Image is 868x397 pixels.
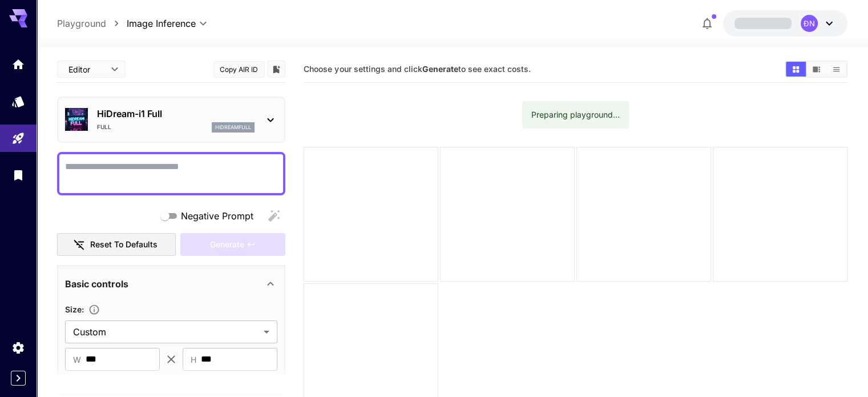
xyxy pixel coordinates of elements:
[73,325,259,339] span: Custom
[65,277,128,291] p: Basic controls
[786,62,806,77] button: Show media in grid view
[97,123,111,131] p: Full
[11,340,25,355] div: Settings
[785,61,847,78] div: Show media in grid viewShow media in video viewShow media in list view
[11,168,25,182] div: Library
[57,17,127,30] nav: breadcrumb
[422,64,458,74] b: Generate
[65,102,277,137] div: HiDream-i1 FullFullhidreamfull
[11,57,25,71] div: Home
[97,107,255,121] p: HiDream-i1 Full
[73,353,81,366] span: W
[304,64,530,74] span: Choose your settings and click to see exact costs.
[531,105,620,125] div: Preparing playground...
[11,131,25,146] div: Playground
[11,94,25,109] div: Models
[84,304,104,315] button: Adjust the dimensions of the generated image by specifying its width and height in pixels, or sel...
[271,62,281,76] button: Add to library
[723,10,847,37] button: ĐN
[57,233,176,256] button: Reset to defaults
[127,17,196,30] span: Image Inference
[191,353,196,366] span: H
[65,270,277,298] div: Basic controls
[215,123,251,131] p: hidreamfull
[68,63,104,75] span: Editor
[213,61,265,78] button: Copy AIR ID
[801,15,818,32] div: ĐN
[11,371,26,386] button: Expand sidebar
[57,17,106,30] a: Playground
[65,304,84,314] span: Size :
[826,62,846,77] button: Show media in list view
[181,209,253,223] span: Negative Prompt
[806,62,826,77] button: Show media in video view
